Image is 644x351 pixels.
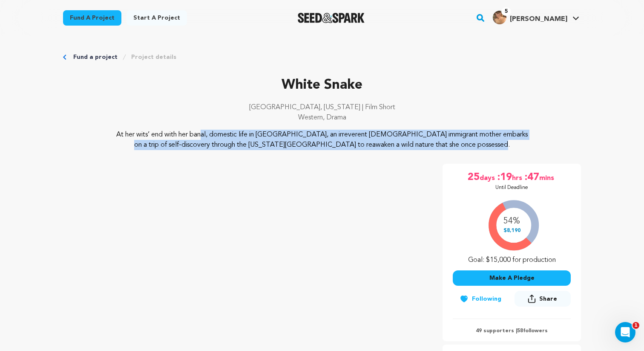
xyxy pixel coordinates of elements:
a: Seed&Spark Homepage [298,13,365,23]
div: Breadcrumb [63,53,581,61]
p: 49 supporters | followers [453,328,571,334]
span: 25 [468,171,480,184]
span: days [480,171,497,184]
a: Project details [131,53,176,61]
div: Holly W.'s Profile [493,11,567,24]
a: Holly W.'s Profile [491,9,581,24]
span: Share [515,291,571,310]
span: 58 [517,328,523,334]
img: 70bf619fe8f1a699.png [493,11,506,24]
p: At her wits’ end with her banal, domestic life in [GEOGRAPHIC_DATA], an irreverent [DEMOGRAPHIC_D... [115,130,529,150]
button: Make A Pledge [453,270,571,286]
a: Fund a project [73,53,118,61]
p: Until Deadline [495,184,528,191]
span: mins [539,171,556,184]
span: 5 [501,7,511,16]
p: White Snake [63,75,581,96]
a: Fund a project [63,10,121,26]
p: [GEOGRAPHIC_DATA], [US_STATE] | Film Short [63,102,581,113]
iframe: Intercom live chat [615,322,635,342]
span: 1 [632,322,639,329]
span: hrs [512,171,524,184]
span: Holly W.'s Profile [491,9,581,27]
button: Following [453,291,508,307]
p: Western, Drama [63,113,581,123]
img: Seed&Spark Logo Dark Mode [298,13,365,23]
span: [PERSON_NAME] [510,16,567,23]
button: Share [515,291,571,307]
a: Start a project [126,10,187,26]
span: :19 [497,171,512,184]
span: :47 [524,171,539,184]
span: Share [539,295,557,303]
